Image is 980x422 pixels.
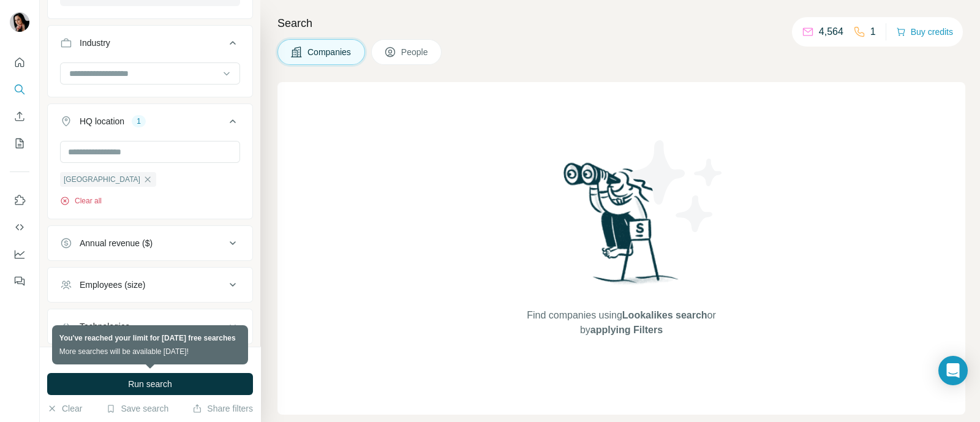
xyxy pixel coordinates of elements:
div: 1 [132,116,146,127]
img: Avatar [10,12,29,32]
p: 1 [870,24,876,39]
div: Open Intercom Messenger [938,356,968,385]
button: Share filters [192,402,253,415]
img: Surfe Illustration - Woman searching with binoculars [558,159,685,296]
button: Dashboard [10,243,29,265]
div: Technologies [80,320,130,333]
div: HQ location [80,115,124,127]
button: Employees (size) [48,270,252,300]
button: Quick start [10,51,29,73]
button: Industry [48,28,252,62]
button: Buy credits [896,23,953,40]
button: Feedback [10,270,29,292]
div: Annual revenue ($) [80,237,153,249]
span: People [401,46,429,58]
button: HQ location1 [48,107,252,141]
button: Use Surfe on LinkedIn [10,189,29,211]
span: Lookalikes search [622,310,707,320]
button: Annual revenue ($) [48,228,252,258]
button: Clear [47,402,82,415]
span: Companies [307,46,352,58]
button: Technologies [48,312,252,341]
button: Use Surfe API [10,216,29,238]
div: Industry [80,37,110,49]
button: Clear all [60,195,102,206]
p: 4,564 [819,24,843,39]
button: My lists [10,132,29,154]
span: Find companies using or by [523,308,719,337]
button: Save search [106,402,168,415]
button: Enrich CSV [10,105,29,127]
span: [GEOGRAPHIC_DATA] [64,174,140,185]
div: 0 search results remaining [101,355,200,366]
button: Search [10,78,29,100]
span: applying Filters [590,325,663,335]
h4: Search [277,15,965,32]
span: Run search [128,378,172,390]
div: Employees (size) [80,279,145,291]
img: Surfe Illustration - Stars [622,131,732,241]
button: Run search [47,373,253,395]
